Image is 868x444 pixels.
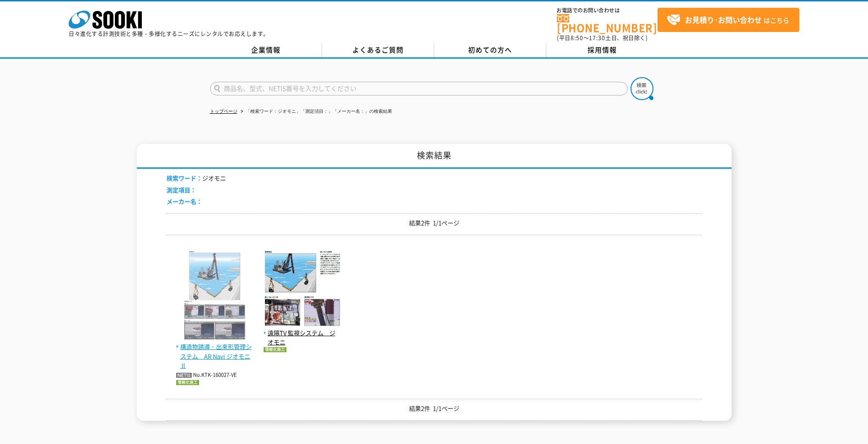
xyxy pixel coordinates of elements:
a: お見積り･お問い合わせはこちら [658,8,799,32]
span: はこちら [667,13,789,27]
li: ジオモニ [167,174,226,183]
img: btn_search.png [631,77,653,100]
a: 構造物誘導・出来形管理システム AR Navi ジオモニⅡ [176,333,254,370]
img: 構造物誘導・出来形管理システム AR Navi ジオモニⅡ [176,250,254,342]
a: よくあるご質問 [322,43,434,57]
span: 初めての方へ [468,45,512,55]
span: メーカー名： [167,197,202,206]
a: 採用情報 [546,43,658,57]
h1: 検索結果 [137,144,732,169]
span: 遠隔TV 監視システム ジオモニ [264,328,341,348]
span: 測定項目： [167,185,196,194]
a: 遠隔TV 監視システム ジオモニ [264,319,341,347]
p: 結果2件 1/1ページ [167,404,702,413]
img: 情報化施工 [264,347,286,352]
img: 情報化施工 [176,380,199,385]
span: (平日 ～ 土日、祝日除く) [557,34,647,42]
a: 企業情報 [210,43,322,57]
a: [PHONE_NUMBER] [557,14,658,33]
p: 結果2件 1/1ページ [167,218,702,228]
li: 「検索ワード：ジオモニ」「測定項目：」「メーカー名：」の検索結果 [239,107,392,116]
span: お電話でのお問い合わせは [557,8,658,13]
span: 17:30 [589,34,605,42]
strong: お見積り･お問い合わせ [685,14,762,25]
span: 検索ワード： [167,174,202,182]
p: No.KTK-160027-VE [176,370,254,380]
p: 日々進化する計測技術と多種・多様化するニーズにレンタルでお応えします。 [69,31,269,37]
img: 遠隔TV 監視システム ジオモニ [264,250,341,328]
span: 構造物誘導・出来形管理システム AR Navi ジオモニⅡ [176,342,254,370]
input: 商品名、型式、NETIS番号を入力してください [210,82,628,95]
span: 8:50 [571,34,583,42]
a: 初めての方へ [434,43,546,57]
a: トップページ [210,109,237,114]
